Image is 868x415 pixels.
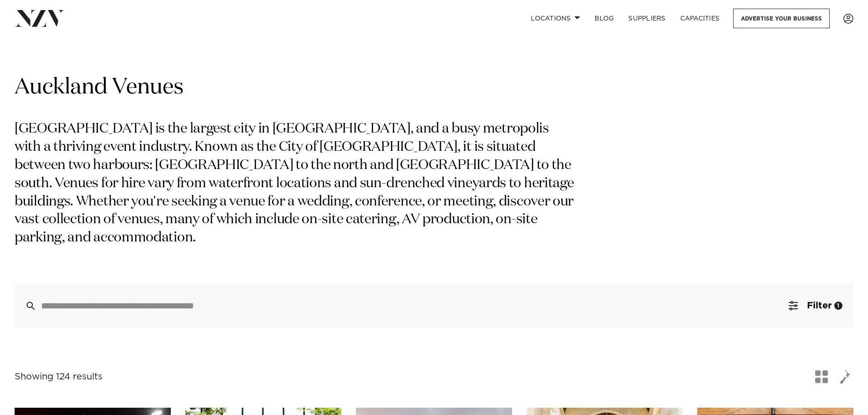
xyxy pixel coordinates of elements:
[15,370,103,384] div: Showing 124 results
[834,302,842,310] div: 1
[673,9,727,28] a: Capacities
[733,9,830,28] a: Advertise your business
[15,120,578,247] p: [GEOGRAPHIC_DATA] is the largest city in [GEOGRAPHIC_DATA], and a busy metropolis with a thriving...
[621,9,673,28] a: SUPPLIERS
[778,284,853,328] button: Filter1
[807,301,832,310] span: Filter
[587,9,621,28] a: BLOG
[15,73,853,102] h1: Auckland Venues
[524,9,587,28] a: Locations
[15,10,64,26] img: nzv-logo.png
